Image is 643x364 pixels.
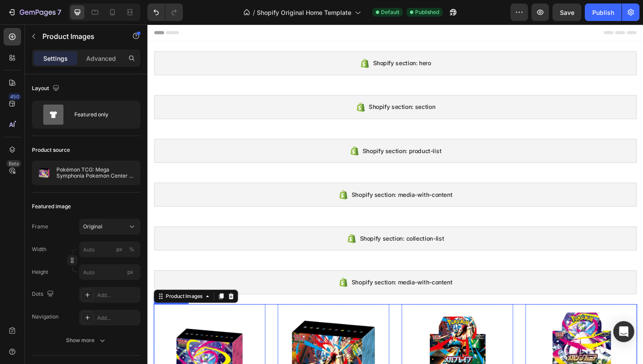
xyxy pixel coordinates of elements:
button: Save [552,3,581,21]
div: Show more [66,336,107,345]
span: Default [381,8,399,16]
span: Shopify Original Home Template [257,8,351,17]
div: Product source [32,146,70,154]
button: Publish [585,3,622,21]
span: Shopify section: section [234,82,305,93]
span: Shopify section: hero [239,36,301,46]
span: Shopify section: media-with-content [216,268,323,278]
span: Shopify section: media-with-content [216,175,323,185]
div: Product Images [17,284,60,292]
input: px [79,264,140,280]
span: Published [415,8,439,16]
div: Add... [97,314,138,322]
button: px [126,244,137,255]
span: Save [560,9,574,16]
div: Publish [592,8,614,17]
div: Featured only [74,105,128,125]
input: px% [79,241,140,257]
div: Navigation [32,313,59,321]
button: Original [79,219,140,234]
label: Frame [32,223,48,231]
p: 7 [57,7,61,17]
span: px [127,269,133,275]
p: Settings [43,54,68,63]
button: Show more [32,332,140,348]
span: Original [83,223,102,231]
label: Width [32,245,46,253]
div: Open Intercom Messenger [613,321,634,342]
span: / [253,8,255,17]
p: Product Images [42,31,117,42]
span: Shopify section: collection-list [225,221,314,232]
img: product feature img [35,164,53,182]
div: Add... [97,291,138,299]
div: 450 [8,93,21,100]
label: Height [32,268,48,276]
div: Featured image [32,203,71,210]
div: % [129,245,134,253]
div: px [116,245,122,253]
div: Dots [32,288,56,300]
p: Advanced [86,54,116,63]
div: Layout [32,83,61,94]
button: 7 [3,3,65,21]
div: Beta [7,160,21,167]
button: % [114,244,125,255]
iframe: Design area [147,24,643,364]
div: Undo/Redo [147,3,183,21]
span: Shopify section: product-list [228,129,311,139]
p: Pokémon TCG: Mega Symphonia Pokemon Center Set - NEW/Sealed [56,167,137,179]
